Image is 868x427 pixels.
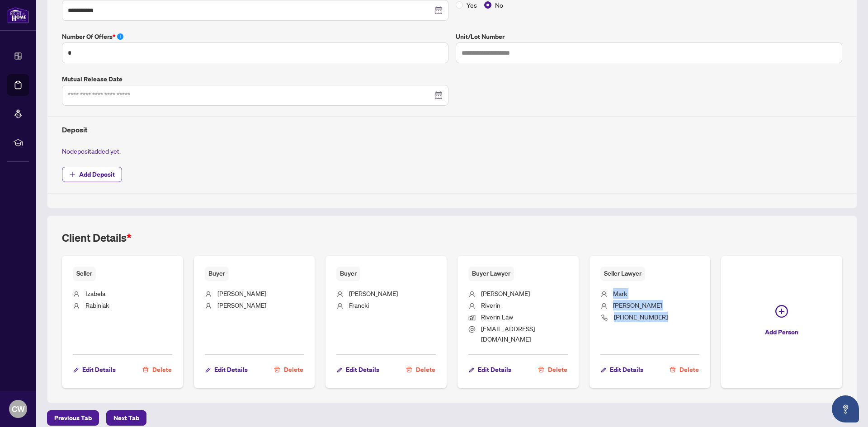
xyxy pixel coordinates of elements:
[406,362,436,377] button: Delete
[214,362,248,377] span: Edit Details
[832,395,859,422] button: Open asap
[79,167,115,182] span: Add Deposit
[669,362,699,377] button: Delete
[468,267,514,281] span: Buyer Lawyer
[721,256,842,388] button: Add Person
[73,362,116,377] button: Edit Details
[336,267,360,281] span: Buyer
[217,301,266,309] span: [PERSON_NAME]
[284,362,303,377] span: Delete
[613,301,662,309] span: [PERSON_NAME]
[62,147,121,155] span: No deposit added yet.
[610,362,643,377] span: Edit Details
[69,171,75,178] span: plus
[468,362,512,377] button: Edit Details
[73,267,96,281] span: Seller
[62,32,448,42] label: Number of offers
[12,403,25,415] span: CW
[349,301,369,309] span: Francki
[481,313,513,321] span: Riverin Law
[349,289,398,297] span: [PERSON_NAME]
[613,289,627,297] span: Mark
[336,362,380,377] button: Edit Details
[548,362,567,377] span: Delete
[62,124,842,135] h4: Deposit
[205,267,229,281] span: Buyer
[478,362,511,377] span: Edit Details
[679,362,699,377] span: Delete
[47,410,99,426] button: Previous Tab
[7,7,29,23] img: logo
[106,410,146,426] button: Next Tab
[538,362,568,377] button: Delete
[62,74,448,84] label: Mutual Release Date
[456,32,842,42] label: Unit/Lot Number
[142,362,172,377] button: Delete
[113,411,139,425] span: Next Tab
[82,362,116,377] span: Edit Details
[85,301,109,309] span: Rabiniak
[481,289,530,297] span: [PERSON_NAME]
[416,362,435,377] span: Delete
[117,33,123,40] span: info-circle
[274,362,304,377] button: Delete
[481,301,500,309] span: Riverin
[85,289,105,297] span: Izabela
[765,325,798,339] span: Add Person
[614,313,668,321] span: [PHONE_NUMBER]
[346,362,379,377] span: Edit Details
[600,267,645,281] span: Seller Lawyer
[217,289,266,297] span: [PERSON_NAME]
[205,362,248,377] button: Edit Details
[775,305,788,318] span: plus-circle
[152,362,172,377] span: Delete
[62,167,122,182] button: Add Deposit
[62,230,132,245] h2: Client Details
[481,324,535,343] span: [EMAIL_ADDRESS][DOMAIN_NAME]
[54,411,92,425] span: Previous Tab
[600,362,644,377] button: Edit Details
